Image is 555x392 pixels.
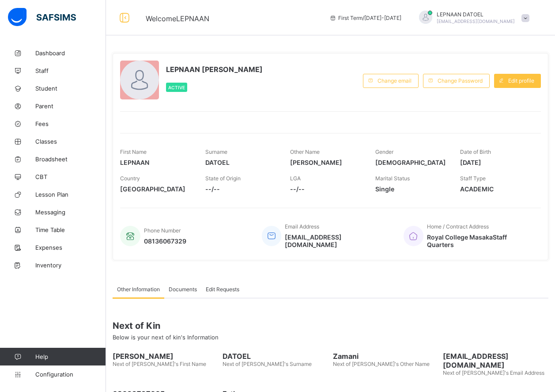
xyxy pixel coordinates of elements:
span: Marital Status [375,175,410,182]
span: Single [375,185,447,193]
span: Time Table [35,226,106,233]
span: Inventory [35,262,106,269]
span: Zamani [333,352,438,361]
span: --/-- [205,185,277,193]
span: [PERSON_NAME] [290,159,362,166]
span: Other Information [117,286,160,293]
span: DATOEL [205,159,277,166]
span: Edit profile [508,77,534,84]
span: --/-- [290,185,362,193]
span: [EMAIL_ADDRESS][DOMAIN_NAME] [437,19,515,24]
span: [DEMOGRAPHIC_DATA] [375,159,447,166]
span: Parent [35,103,106,110]
span: Active [168,85,185,90]
span: Lesson Plan [35,191,106,198]
span: [EMAIL_ADDRESS][DOMAIN_NAME] [285,233,390,248]
span: Staff Type [460,175,486,182]
span: ACADEMIC [460,185,532,193]
span: [EMAIL_ADDRESS][DOMAIN_NAME] [443,352,548,369]
span: session/term information [329,15,401,21]
span: Next of [PERSON_NAME]'s First Name [113,361,206,367]
span: Student [35,85,106,92]
span: Home / Contract Address [427,223,489,230]
span: Staff [35,67,106,74]
span: Royal College MasakaStaff Quarters [427,233,532,248]
span: Email Address [285,223,319,230]
span: LEPNAAN [PERSON_NAME] [166,65,263,74]
span: Other Name [290,148,320,155]
span: First Name [120,148,147,155]
div: LEPNAANDATOEL [410,11,534,25]
span: Gender [375,148,393,155]
span: Expenses [35,244,106,251]
img: safsims [8,8,76,27]
span: Country [120,175,140,182]
span: Next of [PERSON_NAME]'s Surname [223,361,312,367]
span: Edit Requests [206,286,239,293]
span: Change email [378,77,412,84]
span: Surname [205,148,227,155]
span: Phone Number [144,227,181,234]
span: Change Password [438,77,483,84]
span: Configuration [35,371,106,378]
span: DATOEL [223,352,328,361]
span: Next of [PERSON_NAME]'s Email Address [443,369,544,376]
span: LEPNAAN [120,159,192,166]
span: Next of [PERSON_NAME]'s Other Name [333,361,430,367]
span: [GEOGRAPHIC_DATA] [120,185,192,193]
span: Date of Birth [460,148,491,155]
span: CBT [35,173,106,180]
span: Welcome LEPNAAN [146,14,209,23]
span: Help [35,353,106,360]
span: Dashboard [35,49,106,57]
span: Fees [35,120,106,127]
span: Next of Kin [113,320,548,331]
span: Documents [169,286,197,293]
span: LEPNAAN DATOEL [437,11,515,18]
span: [DATE] [460,159,532,166]
span: Messaging [35,209,106,216]
span: Below is your next of kin's Information [113,334,219,341]
span: [PERSON_NAME] [113,352,218,361]
span: State of Origin [205,175,241,182]
span: 08136067329 [144,237,186,245]
span: Classes [35,138,106,145]
span: LGA [290,175,301,182]
span: Broadsheet [35,156,106,163]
